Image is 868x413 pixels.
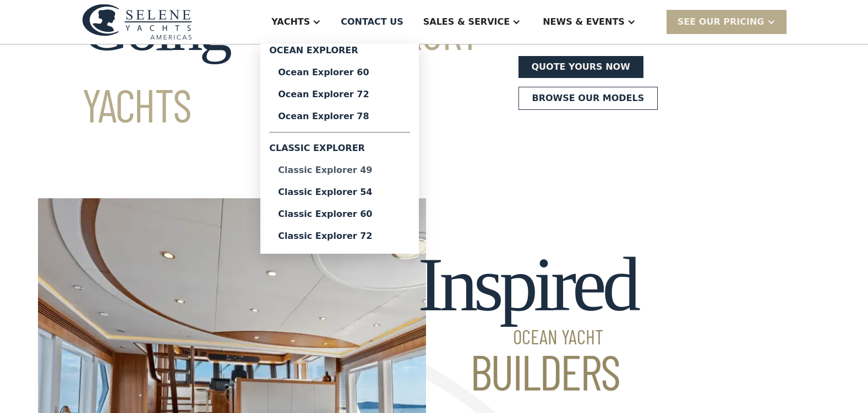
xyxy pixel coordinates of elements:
div: Classic Explorer [269,137,410,159]
a: Ocean Explorer 60 [269,62,410,83]
div: Ocean Explorer [269,44,410,62]
div: News & EVENTS [543,15,625,29]
h2: Inspired [418,242,636,396]
div: Ocean Explorer 60 [278,68,401,77]
div: Classic Explorer 60 [278,210,401,219]
img: logo [82,4,192,40]
div: Ocean Explorer 78 [278,112,401,121]
a: Ocean Explorer 78 [269,105,410,127]
div: Contact US [341,15,403,29]
span: Builders [418,347,636,396]
a: Quote yours now [518,56,643,78]
div: SEE Our Pricing [667,10,787,34]
div: Ocean Explorer 72 [278,90,401,99]
div: Classic Explorer 72 [278,232,401,241]
div: Yachts [271,15,310,29]
a: Browse our models [518,87,658,110]
a: Classic Explorer 54 [269,181,410,203]
div: Classic Explorer 49 [278,166,401,175]
div: Sales & Service [423,15,510,29]
a: Classic Explorer 60 [269,203,410,225]
nav: Yachts [260,44,419,254]
a: Classic Explorer 49 [269,159,410,181]
a: Classic Explorer 72 [269,225,410,247]
a: Ocean Explorer 72 [269,83,410,105]
div: SEE Our Pricing [678,15,765,29]
div: Classic Explorer 54 [278,188,401,197]
span: Ocean Yacht [418,327,636,347]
